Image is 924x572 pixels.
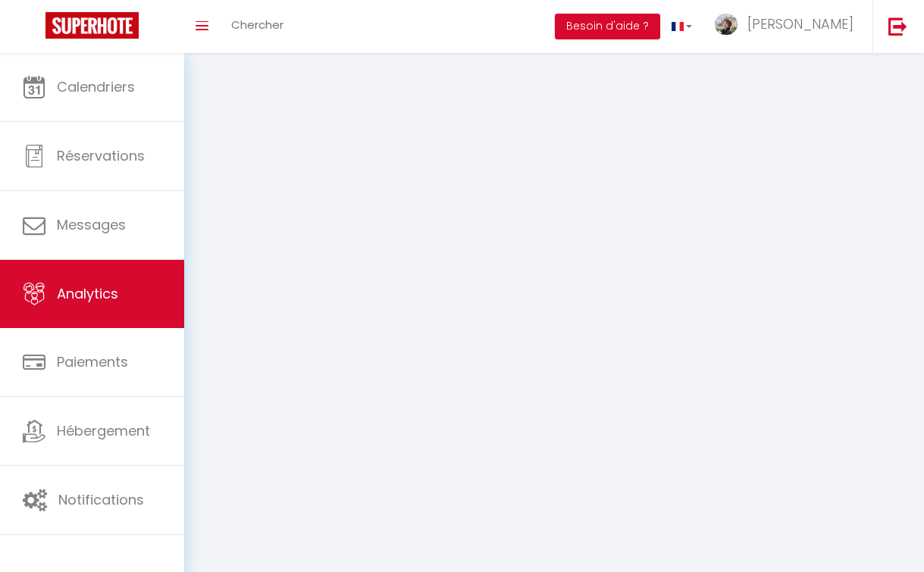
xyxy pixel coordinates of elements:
img: Super Booking [45,12,139,39]
span: Calendriers [57,77,135,96]
span: Notifications [58,490,144,509]
span: Analytics [57,284,118,303]
span: Chercher [231,17,283,33]
img: ... [715,14,738,35]
img: logout [888,17,907,36]
button: Besoin d'aide ? [555,14,660,39]
span: Messages [57,215,126,234]
span: Hébergement [57,421,150,440]
button: Ouvrir le widget de chat LiveChat [12,6,58,52]
span: Paiements [57,352,128,371]
span: Réservations [57,146,145,165]
span: [PERSON_NAME] [747,14,854,33]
